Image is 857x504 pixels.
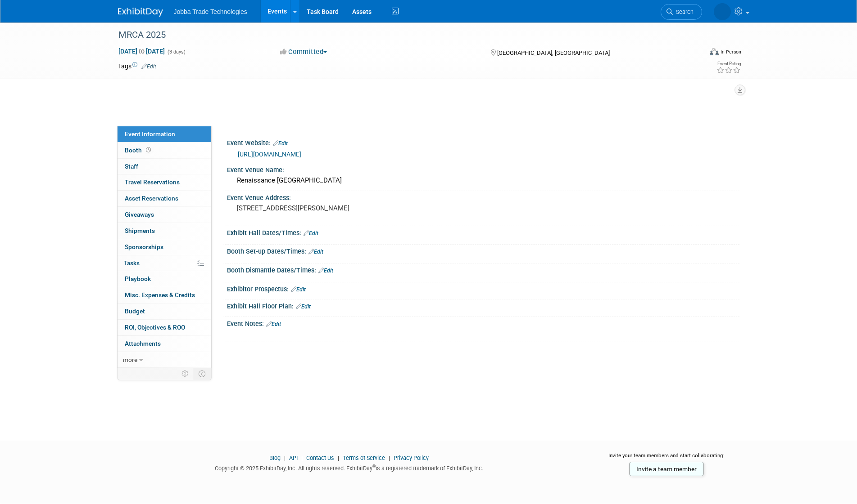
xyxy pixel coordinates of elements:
div: Booth Set-up Dates/Times: [227,245,739,256]
span: | [282,455,288,461]
span: [DATE] [DATE] [118,47,165,55]
img: David Almario [714,3,731,20]
a: Contact Us [306,455,334,461]
span: to [137,48,146,55]
a: Edit [296,303,311,310]
div: Event Venue Address: [227,191,739,202]
a: Search [661,4,702,20]
td: Tags [118,62,156,71]
a: Budget [118,303,211,319]
pre: [STREET_ADDRESS][PERSON_NAME] [237,204,431,212]
span: Jobba Trade Technologies [174,8,247,15]
span: | [336,455,341,461]
a: Edit [318,268,333,274]
div: In-Person [720,49,741,55]
span: Event Information [125,130,175,138]
a: Asset Reservations [118,191,211,206]
div: Event Format [649,47,742,60]
span: Shipments [125,227,155,234]
a: API [289,455,298,461]
span: Budget [125,308,145,315]
a: Event Information [118,126,211,142]
span: ROI, Objectives & ROO [125,324,185,331]
span: more [123,356,137,363]
span: Giveaways [125,211,154,218]
a: Terms of Service [343,455,385,461]
button: Committed [277,47,331,57]
a: Giveaways [118,207,211,223]
div: Exhibit Hall Floor Plan: [227,299,739,311]
span: Travel Reservations [125,178,180,186]
span: Sponsorships [125,243,163,250]
a: Booth [118,143,211,158]
div: Event Rating [716,62,741,66]
a: Edit [291,286,306,293]
a: Blog [269,455,281,461]
a: Edit [141,63,156,70]
a: ROI, Objectives & ROO [118,320,211,335]
a: Attachments [118,336,211,352]
div: MRCA 2025 [115,27,689,43]
a: Edit [266,321,281,327]
span: (3 days) [167,49,186,55]
a: Shipments [118,223,211,239]
a: [URL][DOMAIN_NAME] [238,151,301,158]
td: Personalize Event Tab Strip [177,368,193,379]
div: Copyright © 2025 ExhibitDay, Inc. All rights reserved. ExhibitDay is a registered trademark of Ex... [118,462,581,473]
span: Attachments [125,340,161,347]
div: Booth Dismantle Dates/Times: [227,263,739,275]
span: Staff [125,163,138,170]
span: [GEOGRAPHIC_DATA], [GEOGRAPHIC_DATA] [497,49,610,56]
a: Travel Reservations [118,174,211,190]
span: Booth [125,147,153,154]
a: Edit [273,140,288,147]
a: Edit [304,230,318,236]
div: Exhibit Hall Dates/Times: [227,226,739,238]
span: Booth not reserved yet [144,147,153,153]
a: Privacy Policy [394,455,429,461]
a: Staff [118,159,211,174]
span: | [299,455,305,461]
div: Renaissance [GEOGRAPHIC_DATA] [234,174,733,187]
span: Misc. Expenses & Credits [125,291,195,299]
span: Asset Reservations [125,195,178,202]
a: Tasks [118,255,211,271]
a: Invite a team member [629,462,704,476]
span: Search [673,9,694,15]
div: Event Notes: [227,317,739,329]
span: Playbook [125,275,151,282]
a: Sponsorships [118,239,211,255]
a: Edit [308,249,323,255]
img: ExhibitDay [118,8,163,17]
span: Tasks [124,259,140,267]
a: Misc. Expenses & Credits [118,287,211,303]
div: Event Venue Name: [227,163,739,174]
a: more [118,352,211,368]
td: Toggle Event Tabs [193,368,211,379]
div: Exhibitor Prospectus: [227,282,739,294]
span: | [386,455,392,461]
img: Format-Inperson.png [710,48,719,55]
a: Playbook [118,271,211,287]
sup: ® [372,464,376,469]
div: Event Website: [227,136,739,148]
div: Invite your team members and start collaborating: [594,452,739,465]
